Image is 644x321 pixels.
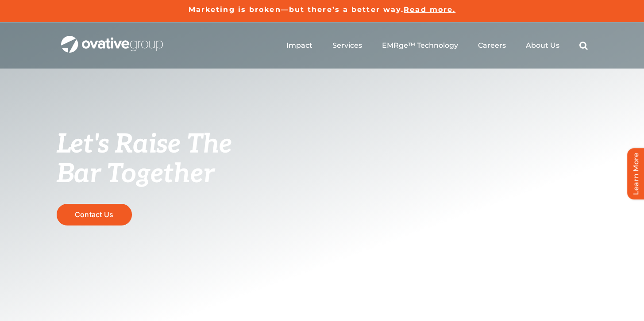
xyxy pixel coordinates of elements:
[286,41,312,50] a: Impact
[382,41,458,50] a: EMRge™ Technology
[286,31,588,60] nav: Menu
[526,41,559,50] a: About Us
[57,204,132,225] a: Contact Us
[332,41,362,50] a: Services
[404,5,455,14] a: Read more.
[189,5,404,14] a: Marketing is broken—but there’s a better way.
[57,158,214,190] span: Bar Together
[579,41,588,50] a: Search
[57,129,232,160] span: Let's Raise The
[75,210,113,219] span: Contact Us
[61,35,163,43] a: OG_Full_horizontal_WHT
[478,41,506,50] a: Careers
